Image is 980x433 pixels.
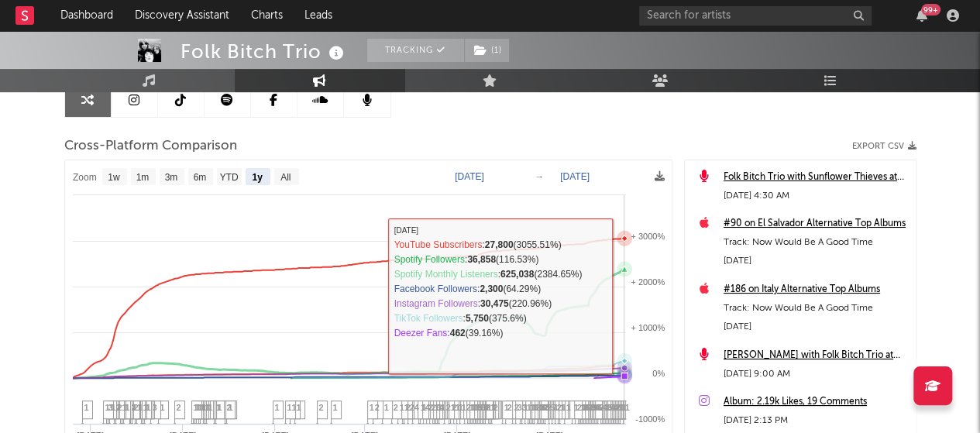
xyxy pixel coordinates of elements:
[105,403,110,412] span: 1
[143,403,148,412] span: 1
[108,403,113,412] span: 3
[724,393,908,411] a: Album: 2.19k Likes, 19 Comments
[724,168,908,187] a: Folk Bitch Trio with Sunflower Thieves at Brudenell Social Club ([DATE])
[852,142,916,151] button: Export CSV
[177,403,181,412] span: 2
[414,403,419,412] span: 4
[287,403,292,412] span: 1
[522,403,527,412] span: 3
[603,403,607,412] span: 4
[435,403,439,412] span: 1
[724,215,908,233] a: #90 on El Salvador Alternative Top Albums
[252,172,263,183] text: 1y
[724,252,908,270] div: [DATE]
[404,403,409,412] span: 1
[635,414,665,424] text: -1000%
[530,403,535,412] span: 1
[333,403,338,412] span: 1
[122,403,127,412] span: 1
[194,403,198,412] span: 1
[384,403,389,412] span: 1
[428,403,433,412] span: 2
[480,403,489,412] span: 10
[375,403,380,412] span: 2
[446,403,451,412] span: 2
[724,187,908,205] div: [DATE] 4:30 AM
[108,172,120,183] text: 1w
[921,4,940,15] div: 99 +
[469,403,474,412] span: 1
[421,403,425,412] span: 1
[916,9,927,22] button: 99+
[84,403,89,412] span: 1
[164,172,177,183] text: 3m
[625,403,630,412] span: 1
[73,172,97,183] text: Zoom
[137,403,142,412] span: 1
[136,172,149,183] text: 1m
[219,172,238,183] text: YTD
[132,403,136,412] span: 2
[504,403,509,412] span: 1
[425,403,430,412] span: 4
[459,403,463,412] span: 1
[181,39,348,64] div: Folk Bitch Trio
[554,403,559,412] span: 1
[64,137,237,156] span: Cross-Platform Comparison
[465,39,509,62] button: (1)
[116,403,121,412] span: 2
[432,403,436,412] span: 2
[319,403,324,412] span: 2
[724,280,908,299] a: #186 on Italy Alternative Top Albums
[724,411,908,430] div: [DATE] 2:13 PM
[595,403,600,412] span: 4
[631,323,665,332] text: + 1000%
[275,403,280,412] span: 1
[614,403,618,412] span: 4
[574,403,579,412] span: 1
[639,6,872,26] input: Search for artists
[631,232,665,241] text: + 3000%
[535,171,544,182] text: →
[610,403,615,412] span: 4
[462,403,466,412] span: 1
[490,403,495,412] span: 1
[652,369,665,378] text: 0%
[724,318,908,336] div: [DATE]
[535,403,544,412] span: 10
[724,346,908,365] a: [PERSON_NAME] with Folk Bitch Trio at [GEOGRAPHIC_DATA] ([DATE])
[456,403,460,412] span: 1
[577,403,582,412] span: 2
[370,403,374,412] span: 1
[280,172,291,183] text: All
[589,403,598,412] span: 19
[724,365,908,383] div: [DATE] 9:00 AM
[566,403,571,412] span: 1
[227,403,232,412] span: 2
[400,403,404,412] span: 1
[551,403,555,412] span: 5
[216,403,221,412] span: 1
[724,233,908,252] div: Track: Now Would Be A Good Time
[557,403,562,412] span: 2
[153,403,157,412] span: 3
[514,403,519,412] span: 2
[193,172,206,183] text: 6m
[439,403,444,412] span: 4
[464,39,510,62] span: ( 1 )
[160,403,165,412] span: 1
[560,403,565,412] span: 1
[205,403,210,412] span: 1
[292,403,297,412] span: 1
[560,171,590,182] text: [DATE]
[631,277,665,287] text: + 2000%
[466,403,471,412] span: 2
[527,403,531,412] span: 1
[455,171,484,182] text: [DATE]
[410,403,414,412] span: 2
